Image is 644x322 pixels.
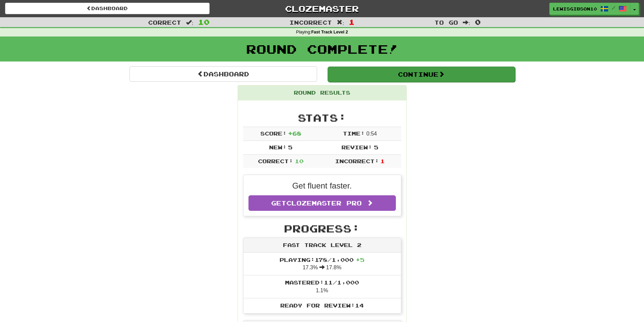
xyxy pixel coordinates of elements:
span: Playing: 178 / 1,000 [280,256,364,263]
span: Score: [260,130,287,137]
span: To go [434,19,458,26]
span: / [612,5,615,10]
p: Get fluent faster. [248,180,396,192]
span: + 68 [288,130,301,137]
div: Fast Track Level 2 [243,238,401,253]
span: lewisgibson10 [553,6,597,12]
span: 1 [349,18,355,26]
span: 5 [288,144,292,150]
strong: Fast Track Level 2 [311,30,348,34]
a: GetClozemaster Pro [248,195,396,211]
span: 10 [295,158,304,164]
span: Clozemaster Pro [286,199,362,207]
span: Ready for Review: 14 [280,302,364,308]
span: Correct: [258,158,293,164]
span: : [186,20,193,25]
a: Dashboard [129,66,317,82]
a: Dashboard [5,3,210,14]
a: lewisgibson10 / [549,3,630,15]
span: Incorrect [289,19,332,26]
span: New: [269,144,287,150]
span: Time: [343,130,365,137]
a: Clozemaster [220,3,424,15]
span: 10 [198,18,210,26]
span: + 5 [356,256,364,263]
span: : [463,20,470,25]
span: 1 [380,158,385,164]
div: Round Results [238,85,406,100]
li: 17.3% 17.8% [243,253,401,276]
li: 1.1% [243,275,401,298]
span: 0 : 54 [366,131,377,137]
h2: Stats: [243,112,401,123]
span: Correct [148,19,181,26]
button: Continue [328,67,515,82]
span: Incorrect: [335,158,379,164]
span: Mastered: 11 / 1,000 [285,279,359,286]
h1: Round Complete! [2,42,642,56]
span: 0 [475,18,481,26]
span: 5 [374,144,378,150]
span: : [337,20,344,25]
span: Review: [341,144,372,150]
h2: Progress: [243,223,401,234]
